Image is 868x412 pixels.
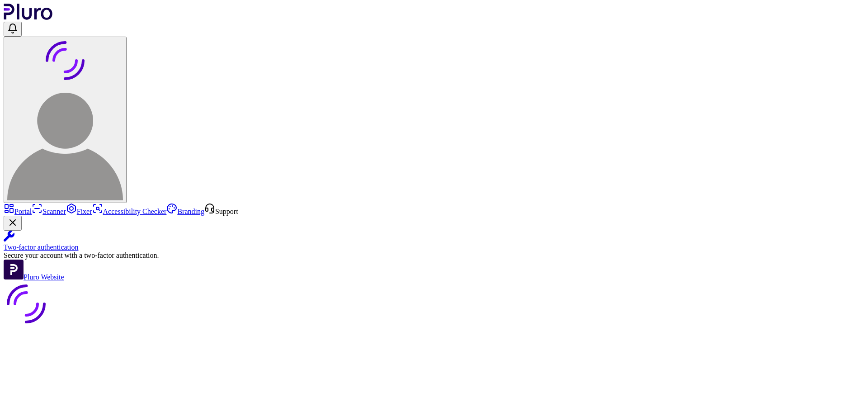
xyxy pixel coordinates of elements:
a: Logo [4,14,53,21]
a: Accessibility Checker [92,208,167,215]
aside: Sidebar menu [4,203,864,281]
img: User avatar [7,85,123,200]
a: Two-factor authentication [4,231,864,251]
div: Two-factor authentication [4,243,864,251]
button: Close Two-factor authentication notification [4,216,22,231]
a: Open Support screen [204,208,238,215]
a: Scanner [32,208,66,215]
a: Open Pluro Website [4,273,64,281]
button: Open notifications, you have undefined new notifications [4,22,22,37]
div: Secure your account with a two-factor authentication. [4,251,864,260]
a: Branding [166,208,204,215]
a: Fixer [66,208,92,215]
a: Portal [4,208,32,215]
button: User avatar [4,37,127,203]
